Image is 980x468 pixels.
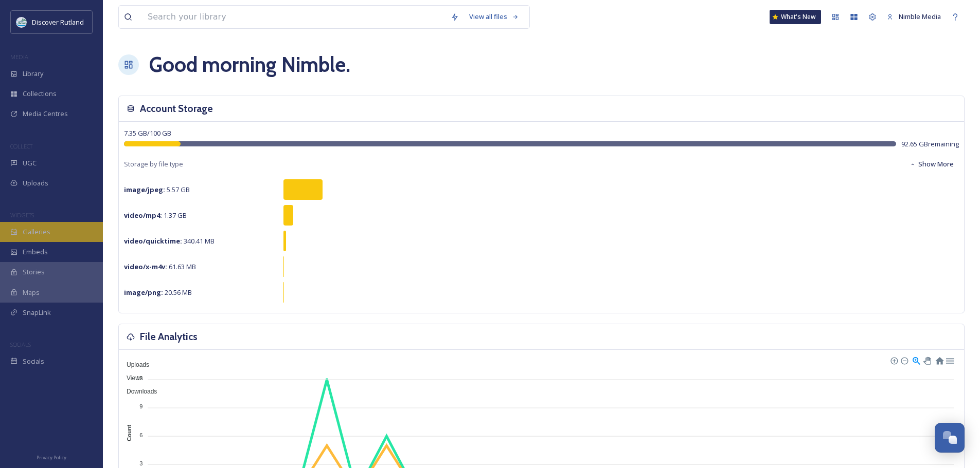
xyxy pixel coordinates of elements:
[37,454,66,461] span: Privacy Policy
[126,425,132,441] text: Count
[901,139,959,149] span: 92.65 GB remaining
[935,355,943,364] div: Reset Zoom
[119,375,143,382] span: Views
[139,432,142,438] tspan: 6
[23,247,48,257] span: Embeds
[124,288,163,297] strong: image/png :
[770,10,821,24] a: What's New
[124,159,183,169] span: Storage by file type
[23,227,50,237] span: Galleries
[140,101,213,116] h3: Account Storage
[119,388,157,395] span: Downloads
[139,460,142,466] tspan: 3
[904,154,959,174] button: Show More
[124,211,162,220] strong: video/mp4 :
[10,211,34,219] span: WIDGETS
[124,185,165,194] strong: image/jpeg :
[945,355,954,364] div: Menu
[136,375,142,381] tspan: 12
[882,7,946,27] a: Nimble Media
[139,403,142,409] tspan: 9
[124,262,196,271] span: 61.63 MB
[23,288,40,297] span: Maps
[124,236,182,246] strong: video/quicktime :
[23,89,57,99] span: Collections
[10,341,31,348] span: SOCIALS
[119,361,149,368] span: Uploads
[464,7,524,27] a: View all files
[890,357,897,364] div: Zoom In
[37,451,66,463] a: Privacy Policy
[23,158,37,168] span: UGC
[935,423,965,453] button: Open Chat
[124,236,215,246] span: 340.41 MB
[149,49,350,80] h1: Good morning Nimble .
[10,142,32,150] span: COLLECT
[140,329,198,344] h3: File Analytics
[23,69,43,79] span: Library
[124,262,167,271] strong: video/x-m4v :
[899,12,941,21] span: Nimble Media
[124,288,192,297] span: 20.56 MB
[23,357,44,366] span: Socials
[23,308,51,317] span: SnapLink
[923,357,930,363] div: Panning
[912,355,920,364] div: Selection Zoom
[10,53,28,61] span: MEDIA
[124,185,190,194] span: 5.57 GB
[32,17,84,27] span: Discover Rutland
[23,178,48,188] span: Uploads
[23,109,68,119] span: Media Centres
[16,17,27,27] img: DiscoverRutlandlog37F0B7.png
[900,357,907,364] div: Zoom Out
[23,267,45,277] span: Stories
[124,211,187,220] span: 1.37 GB
[124,128,171,138] span: 7.35 GB / 100 GB
[142,6,446,28] input: Search your library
